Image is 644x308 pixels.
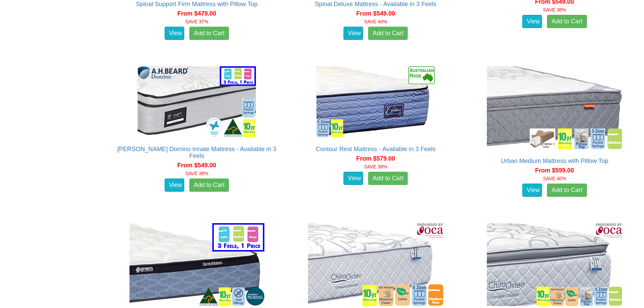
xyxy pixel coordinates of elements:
img: Contour Rest Mattress - Available in 3 Feels [315,65,436,139]
font: SAVE 40% [364,19,387,24]
a: Add to Cart [547,184,587,197]
a: Urban Medium Mattress with Pillow Top [501,158,608,164]
span: From $579.00 [356,155,395,162]
a: Spinal Support Firm Mattress with Pillow Top [136,1,258,7]
a: View [522,184,542,197]
img: Sleepmaker Miracoil Classic Mattress - Available in 3 Feels [127,221,266,308]
font: SAVE 38% [543,7,566,13]
span: From $549.00 [177,162,216,169]
a: View [343,27,363,40]
a: Contour Rest Mattress - Available in 3 Feels [316,146,435,152]
a: Add to Cart [189,179,229,192]
font: SAVE 38% [364,164,387,169]
img: Chiro Osteo Ultimate Comfort Medium Mattress [485,221,624,308]
span: From $549.00 [356,10,395,17]
a: View [343,172,363,185]
a: Add to Cart [547,15,587,28]
a: Add to Cart [368,27,408,40]
a: View [165,27,184,40]
font: SAVE 38% [185,171,208,176]
img: A.H Beard Domino Innate Mattress - Available in 3 Feels [136,65,258,139]
a: View [165,179,184,192]
a: Spinal Deluxe Mattress - Available in 3 Feels [315,1,436,7]
img: Chiro Osteo Ultimate Support MediumFirm Mattress [306,221,445,308]
a: Add to Cart [189,27,229,40]
font: SAVE 37% [185,19,208,24]
span: From $479.00 [177,10,216,17]
a: [PERSON_NAME] Domino Innate Mattress - Available in 3 Feels [117,146,277,159]
span: From $599.00 [535,167,574,174]
img: Urban Medium Mattress with Pillow Top [485,65,624,151]
font: SAVE 40% [543,176,566,181]
a: Add to Cart [368,172,408,185]
a: View [522,15,542,28]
